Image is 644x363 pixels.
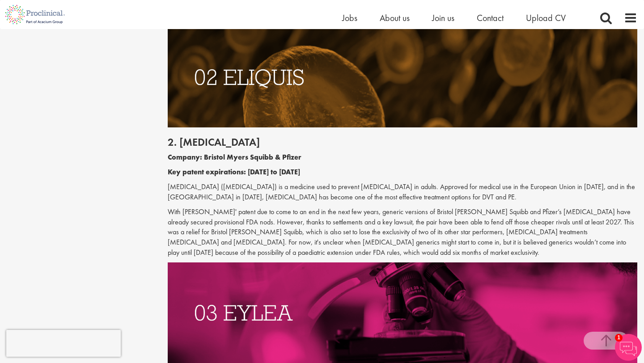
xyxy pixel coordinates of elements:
[526,12,566,24] a: Upload CV
[6,330,121,357] iframe: reCAPTCHA
[432,12,454,24] a: Join us
[168,152,301,162] b: Company: Bristol Myers Squibb & Pfizer
[380,12,410,24] a: About us
[615,334,623,342] span: 1
[615,334,642,361] img: Chatbot
[477,12,504,24] a: Contact
[342,12,357,24] a: Jobs
[168,136,637,148] h2: 2. [MEDICAL_DATA]
[168,27,637,127] img: Drugs with patents due to expire Eliquis
[168,207,637,258] p: With [PERSON_NAME]' patent due to come to an end in the next few years, generic versions of Brist...
[168,167,300,177] b: Key patent expirations: [DATE] to [DATE]
[168,182,637,203] p: [MEDICAL_DATA] ([MEDICAL_DATA]) is a medicine used to prevent [MEDICAL_DATA] in adults. Approved ...
[168,262,637,363] img: Drugs with patents due to expire Eylea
